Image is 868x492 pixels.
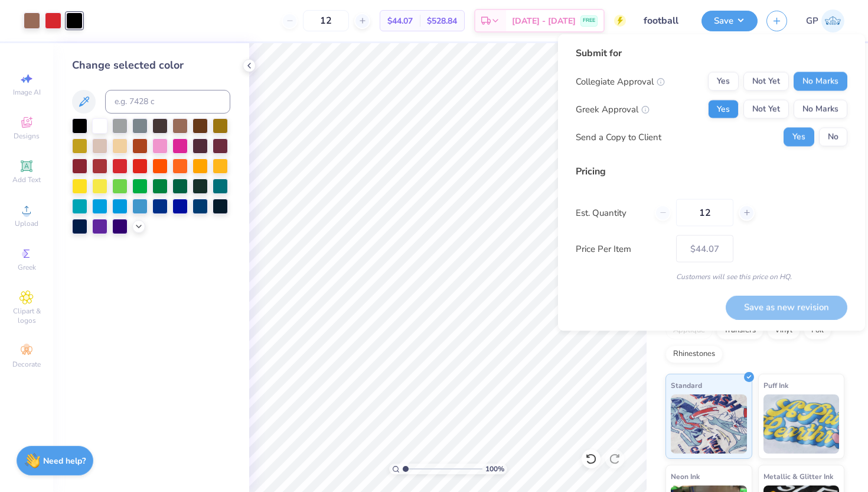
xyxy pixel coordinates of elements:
button: No Marks [794,72,847,91]
span: Upload [15,219,38,228]
label: Price Per Item [576,242,667,255]
input: – – [676,199,733,226]
span: $528.84 [427,15,457,27]
span: Decorate [12,360,41,369]
span: Puff Ink [763,379,788,391]
span: Standard [671,379,702,391]
div: Customers will see this price on HQ. [576,271,847,282]
span: Add Text [12,175,41,184]
img: Puff Ink [763,394,840,454]
div: Pricing [576,164,847,179]
input: Untitled Design [635,9,693,33]
img: Standard [671,394,747,454]
label: Est. Quantity [576,206,646,219]
input: – – [303,10,349,31]
span: $44.07 [387,15,413,27]
button: No Marks [794,100,847,119]
button: No [819,128,847,147]
span: GP [806,14,818,28]
strong: Need help? [43,455,86,467]
div: Send a Copy to Client [576,130,661,144]
button: Not Yet [743,100,789,119]
div: Rhinestones [665,345,723,363]
button: Yes [708,100,739,119]
span: Clipart & logos [6,306,47,325]
img: Gabrielle Petrillo [821,9,844,33]
span: Image AI [13,88,41,97]
span: Neon Ink [671,470,700,483]
div: Change selected color [72,57,230,73]
div: Greek Approval [576,102,650,116]
span: Metallic & Glitter Ink [763,470,833,483]
span: Designs [14,131,40,141]
input: e.g. 7428 c [105,90,230,114]
button: Save [701,11,758,31]
span: 100 % [485,464,504,474]
button: Yes [708,72,739,91]
span: Greek [18,263,36,272]
button: Not Yet [743,72,789,91]
span: [DATE] - [DATE] [512,15,576,27]
div: Submit for [576,46,847,60]
div: Collegiate Approval [576,75,665,88]
span: FREE [583,17,595,25]
a: GP [806,9,844,33]
button: Yes [784,128,814,147]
